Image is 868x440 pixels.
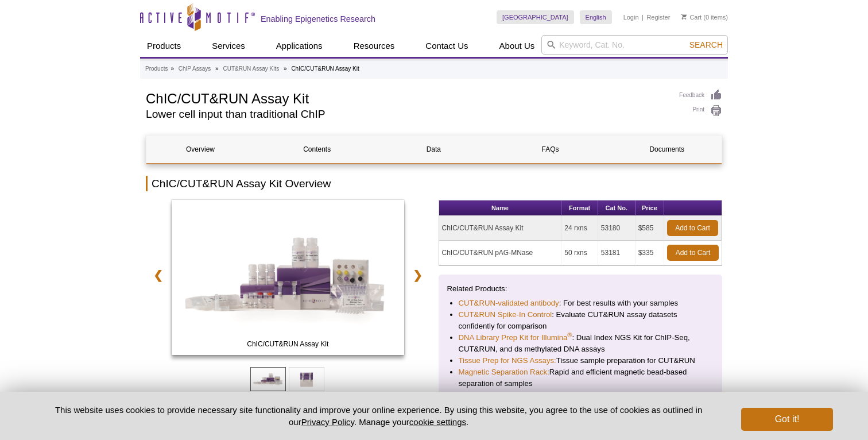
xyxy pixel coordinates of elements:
[598,200,635,216] th: Cat No.
[459,332,572,343] a: DNA Library Prep Kit for Illumina®
[459,332,703,355] li: : Dual Index NGS Kit for ChIP-Seq, CUT&RUN, and ds methylated DNA assays
[447,283,714,295] p: Related Products:
[379,136,487,163] a: Data
[459,309,552,321] a: CUT&RUN Spike-In Control
[170,65,174,72] li: »
[140,35,188,57] a: Products
[459,389,703,412] li: : Reliable diversity for every Illumina sequencing run
[561,200,598,216] th: Format
[689,40,723,49] span: Search
[146,262,170,288] a: ❮
[145,64,168,74] a: Products
[146,89,668,106] h1: ChIC/CUT&RUN Assay Kit
[174,338,401,350] span: ChIC/CUT&RUN Assay Kit
[580,10,612,24] a: English
[459,298,559,309] a: CUT&RUN-validated antibody
[598,216,635,241] td: 53180
[263,136,371,163] a: Contents
[681,10,728,24] li: (0 items)
[418,35,475,57] a: Contact Us
[269,35,330,57] a: Applications
[301,417,354,427] a: Privacy Policy
[409,417,466,427] button: cookie settings
[35,404,722,428] p: This website uses cookies to provide necessary site functionality and improve your online experie...
[567,331,572,338] sup: ®
[493,35,542,57] a: About Us
[205,35,252,57] a: Services
[223,64,279,74] a: CUT&RUN Assay Kits
[146,109,668,119] h2: Lower cell input than traditional ChIP
[261,14,375,24] h2: Enabling Epigenetics Research
[172,200,404,355] img: ChIC/CUT&RUN Assay Kit
[459,355,703,366] li: Tissue sample preparation for CUT&RUN
[598,241,635,265] td: 53181
[439,200,562,216] th: Name
[284,65,287,72] li: »
[541,35,728,55] input: Keyword, Cat. No.
[635,216,664,241] td: $585
[679,89,722,102] a: Feedback
[347,35,402,57] a: Resources
[635,241,664,265] td: $335
[646,13,670,21] a: Register
[146,176,722,191] h2: ChIC/CUT&RUN Assay Kit Overview
[459,309,703,332] li: : Evaluate CUT&RUN assay datasets confidently for comparison
[561,241,598,265] td: 50 rxns
[679,105,722,117] a: Print
[667,220,718,236] a: Add to Cart
[681,13,702,21] a: Cart
[459,355,556,366] a: Tissue Prep for NGS Assays:
[561,216,598,241] td: 24 rxns
[667,245,719,261] a: Add to Cart
[405,262,430,288] a: ❯
[146,136,254,163] a: Overview
[459,366,703,389] li: Rapid and efficient magnetic bead-based separation of samples
[215,65,219,72] li: »
[172,200,404,358] a: ChIC/CUT&RUN Assay Kit
[642,10,644,24] li: |
[686,40,726,50] button: Search
[439,241,562,265] td: ChIC/CUT&RUN pAG-MNase
[459,366,549,378] a: Magnetic Separation Rack:
[613,136,721,163] a: Documents
[497,136,604,163] a: FAQs
[291,65,359,72] li: ChIC/CUT&RUN Assay Kit
[179,64,211,74] a: ChIP Assays
[635,200,664,216] th: Price
[459,298,703,309] li: : For best results with your samples
[623,13,639,21] a: Login
[459,389,542,401] a: Diversi-Phi Indexed PhiX
[681,14,687,20] img: Your Cart
[497,10,574,24] a: [GEOGRAPHIC_DATA]
[439,216,562,241] td: ChIC/CUT&RUN Assay Kit
[741,408,833,431] button: Got it!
